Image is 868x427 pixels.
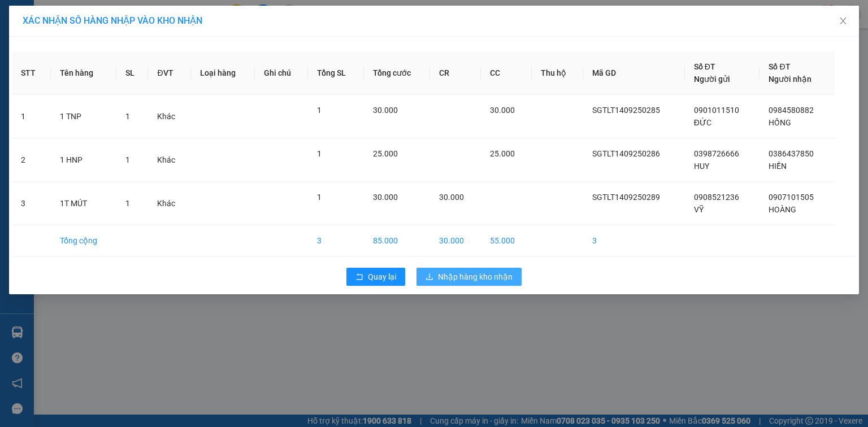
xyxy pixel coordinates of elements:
[51,225,116,256] td: Tổng cộng
[426,273,433,282] span: download
[769,162,787,171] span: HIỀN
[694,75,730,84] span: Người gửi
[769,106,814,115] span: 0984580882
[12,182,51,225] td: 3
[148,138,191,182] td: Khác
[694,106,739,115] span: 0901011510
[148,182,191,225] td: Khác
[490,149,515,158] span: 25.000
[317,149,322,158] span: 1
[583,51,685,95] th: Mã GD
[532,51,583,95] th: Thu hộ
[255,51,309,95] th: Ghi chú
[355,273,363,282] span: rollback
[481,225,532,256] td: 55.000
[694,193,739,202] span: 0908521236
[430,225,481,256] td: 30.000
[694,205,704,214] span: VỸ
[583,225,685,256] td: 3
[373,193,398,202] span: 30.000
[769,118,791,127] span: HỒNG
[481,51,532,95] th: CC
[346,268,405,286] button: rollbackQuay lại
[317,106,322,115] span: 1
[438,271,513,283] span: Nhập hàng kho nhận
[439,193,464,202] span: 30.000
[373,149,398,158] span: 25.000
[769,205,796,214] span: HOÀNG
[12,138,51,182] td: 2
[317,193,322,202] span: 1
[51,182,116,225] td: 1T MÚT
[592,149,660,158] span: SGTLT1409250286
[308,51,363,95] th: Tổng SL
[373,106,398,115] span: 30.000
[364,225,430,256] td: 85.000
[364,51,430,95] th: Tổng cước
[769,75,811,84] span: Người nhận
[416,268,522,286] button: downloadNhập hàng kho nhận
[839,16,848,25] span: close
[308,225,363,256] td: 3
[51,51,116,95] th: Tên hàng
[148,95,191,138] td: Khác
[490,106,515,115] span: 30.000
[694,118,711,127] span: ĐỨC
[694,62,715,71] span: Số ĐT
[592,193,660,202] span: SGTLT1409250289
[12,95,51,138] td: 1
[125,155,130,164] span: 1
[125,112,130,121] span: 1
[368,271,396,283] span: Quay lại
[827,6,859,37] button: Close
[769,62,790,71] span: Số ĐT
[592,106,660,115] span: SGTLT1409250285
[116,51,149,95] th: SL
[694,162,709,171] span: HUY
[148,51,191,95] th: ĐVT
[51,138,116,182] td: 1 HNP
[51,95,116,138] td: 1 TNP
[769,149,814,158] span: 0386437850
[125,199,130,208] span: 1
[23,15,202,26] span: XÁC NHẬN SỐ HÀNG NHẬP VÀO KHO NHẬN
[430,51,481,95] th: CR
[694,149,739,158] span: 0398726666
[191,51,254,95] th: Loại hàng
[769,193,814,202] span: 0907101505
[12,51,51,95] th: STT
